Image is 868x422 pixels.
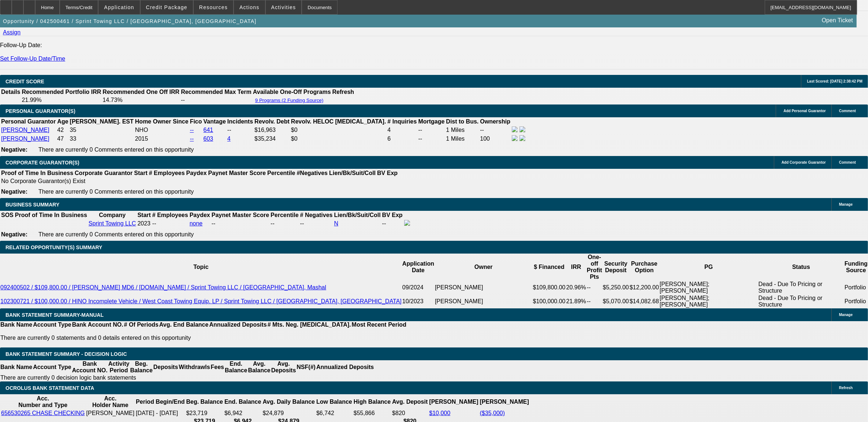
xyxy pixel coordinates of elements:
b: Negative: [1,231,27,237]
td: No Corporate Guarantor(s) Exist [1,178,401,185]
td: 100 [480,135,511,143]
img: linkedin-icon.png [519,126,525,132]
b: Personal Guarantor [1,118,56,125]
span: BUSINESS SUMMARY [5,202,59,208]
b: Negative: [1,189,27,195]
b: Company [99,212,126,218]
td: 4 [387,126,417,134]
td: [PERSON_NAME] [435,294,533,308]
b: Mortgage [418,118,445,125]
button: 9 Programs (2 Funding Source) [253,97,326,103]
b: #Negatives [297,170,328,176]
span: BANK STATEMENT SUMMARY-MANUAL [5,312,104,318]
span: There are currently 0 Comments entered on this opportunity [38,147,194,153]
td: Portfolio [844,281,868,294]
th: Recommended One Off IRR [102,88,180,96]
td: $0 [291,126,387,134]
b: Incidents [227,118,253,125]
span: Comment [839,160,856,164]
td: 21.99% [21,96,101,104]
a: [PERSON_NAME] [1,136,49,142]
td: 21.89% [566,294,586,308]
td: $14,082.68 [629,294,659,308]
th: Funding Source [844,254,868,281]
b: Age [57,118,68,125]
b: Revolv. HELOC [MEDICAL_DATA]. [291,118,386,125]
td: 1 Miles [446,126,479,134]
span: Opportunity / 042500461 / Sprint Towing LLC / [GEOGRAPHIC_DATA], [GEOGRAPHIC_DATA] [3,18,257,24]
th: Annualized Deposits [316,360,374,374]
th: Avg. Daily Balance [262,395,315,409]
th: Period Begin/End [135,395,185,409]
span: CREDIT SCORE [5,79,44,84]
td: $6,742 [316,410,353,417]
span: OCROLUS BANK STATEMENT DATA [5,385,94,391]
th: Low Balance [316,395,353,409]
th: Beg. Balance [130,360,153,374]
button: Actions [234,0,265,14]
span: Activities [271,4,296,10]
span: Manage [839,202,853,206]
b: Start [134,170,147,176]
a: $10,000 [429,410,450,416]
th: [PERSON_NAME] [429,395,478,409]
th: One-off Profit Pts [586,254,603,281]
td: NHO [135,126,189,134]
th: Activity Period [108,360,130,374]
b: Corporate Guarantor [75,170,133,176]
td: $16,963 [254,126,290,134]
a: 656530265 CHASE CHECKING [1,410,85,416]
b: [PERSON_NAME]. EST [70,118,134,125]
td: [PERSON_NAME]; [PERSON_NAME] [659,281,758,294]
button: Application [98,0,139,14]
span: CORPORATE GUARANTOR(S) [5,160,79,166]
b: Paynet Master Score [212,212,269,218]
td: -- [180,96,252,104]
td: $0 [291,135,387,143]
img: linkedin-icon.png [519,135,525,141]
b: # Negatives [300,212,333,218]
td: -- [418,135,445,143]
th: Withdrawls [178,360,210,374]
p: There are currently 0 statements and 0 details entered on this opportunity [0,335,406,341]
span: Add Corporate Guarantor [782,160,826,164]
th: End. Balance [224,395,261,409]
th: Recommended Portfolio IRR [21,88,101,96]
b: Paydex [190,212,210,218]
span: -- [152,220,156,227]
a: Assign [3,29,21,35]
b: # Inquiries [387,118,417,125]
td: 2023 [137,220,151,228]
th: # Of Periods [124,321,159,328]
div: -- [271,220,298,227]
b: Paydex [186,170,207,176]
th: Proof of Time In Business [1,170,74,177]
th: Security Deposit [603,254,629,281]
th: Acc. Holder Name [86,395,135,409]
div: -- [300,220,333,227]
td: -- [586,294,603,308]
td: $24,879 [262,410,315,417]
span: PERSONAL GUARANTOR(S) [5,108,75,114]
b: Vantage [204,118,226,125]
span: Add Personal Guarantor [783,109,826,113]
th: Fees [211,360,224,374]
th: Avg. Balance [247,360,271,374]
b: Negative: [1,147,27,153]
td: $6,942 [224,410,261,417]
td: 47 [57,135,68,143]
b: BV Exp [377,170,398,176]
td: $100,000.00 [533,294,566,308]
td: 14.73% [102,96,180,104]
td: Dead - Due To Pricing or Structure [758,294,844,308]
td: $35,234 [254,135,290,143]
button: Credit Package [141,0,193,14]
a: [PERSON_NAME] [1,127,49,133]
th: Proof of Time In Business [15,212,87,219]
b: Dist to Bus. [446,118,479,125]
td: [PERSON_NAME]; [PERSON_NAME] [659,294,758,308]
th: Avg. Deposit [392,395,428,409]
b: BV Exp [382,212,403,218]
th: Application Date [402,254,435,281]
b: Fico [190,118,202,125]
